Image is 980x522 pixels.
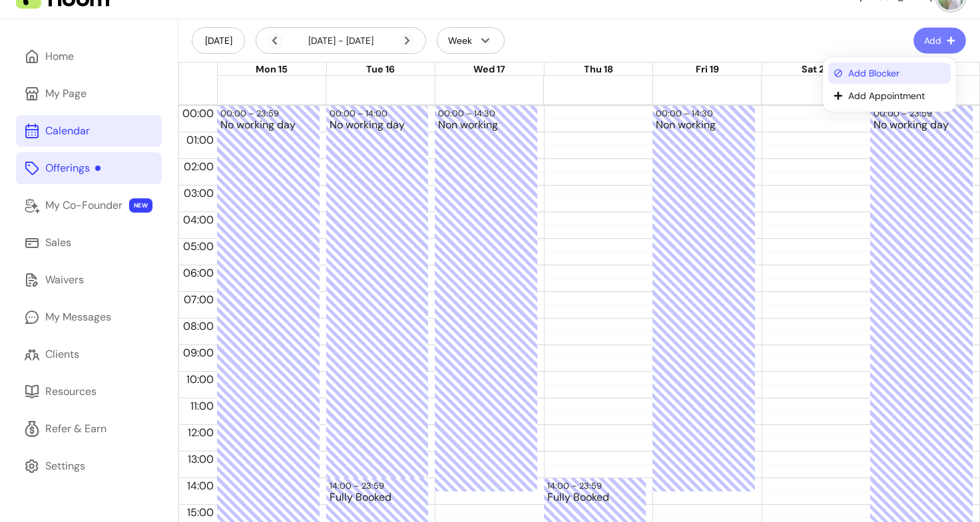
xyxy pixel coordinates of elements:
div: Non working [438,120,534,490]
span: 13:00 [184,452,217,466]
a: Clients [16,338,162,370]
div: My Messages [45,309,111,325]
div: 00:00 – 23:59 [220,107,316,120]
div: 00:00 – 14:30: Non working [435,106,537,491]
span: 12:00 [184,426,217,440]
span: Mon 15 [256,63,288,75]
a: My Messages [16,301,162,333]
div: 00:00 – 14:30 [656,107,716,120]
span: 14:00 [184,479,217,493]
span: 09:00 [180,346,217,360]
div: Resources [45,384,97,400]
span: 11:00 [187,399,217,413]
div: My Co-Founder [45,197,122,213]
span: 00:00 [179,106,217,120]
div: Clients [45,346,79,362]
span: Thu 18 [584,63,613,75]
span: 04:00 [180,213,217,227]
div: My Page [45,86,87,102]
div: 00:00 – 14:00: No working day [326,106,429,478]
a: Waivers [16,264,162,296]
span: Fri 19 [696,63,719,75]
span: Sat 20 [802,63,831,75]
button: [DATE] [192,27,245,54]
div: Calendar [45,123,90,139]
span: 07:00 [180,293,217,307]
span: 01:00 [183,133,217,147]
div: 14:00 – 23:59 [547,479,605,492]
ul: Add [828,63,951,106]
button: Add [913,28,966,54]
div: [DATE] - [DATE] [267,33,415,49]
span: 02:00 [180,160,217,174]
a: My Co-Founder [16,190,162,221]
div: 00:00 – 23:59 [873,107,935,120]
div: Waivers [45,272,84,288]
span: 08:00 [180,319,217,333]
a: Settings [16,450,162,482]
a: My Page [16,78,162,110]
div: 00:00 – 14:30: Non working [652,106,755,491]
div: 00:00 – 14:00 [330,107,425,120]
span: Wed 17 [473,63,505,75]
span: 10:00 [183,372,217,386]
div: 14:00 – 23:59 [330,479,387,492]
a: Calendar [16,115,162,147]
span: 03:00 [180,186,217,200]
a: Home [16,41,162,72]
a: Sales [16,227,162,259]
span: 15:00 [184,505,217,519]
span: Add Blocker [848,66,945,80]
span: 06:00 [180,266,217,280]
div: Sales [45,235,71,251]
div: Offerings [45,160,101,176]
span: Add Appointment [848,89,945,102]
a: Resources [16,376,162,408]
span: 05:00 [180,239,217,253]
div: Refer & Earn [45,421,107,437]
div: Non working [656,120,752,490]
span: Tue 16 [366,63,395,75]
button: Week [437,27,505,54]
a: Offerings [16,152,162,184]
a: Refer & Earn [16,413,162,445]
div: 00:00 – 14:30 [438,107,499,120]
div: No working day [330,120,425,489]
div: Settings [45,458,85,474]
div: Home [45,49,74,65]
span: NEW [129,198,152,213]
